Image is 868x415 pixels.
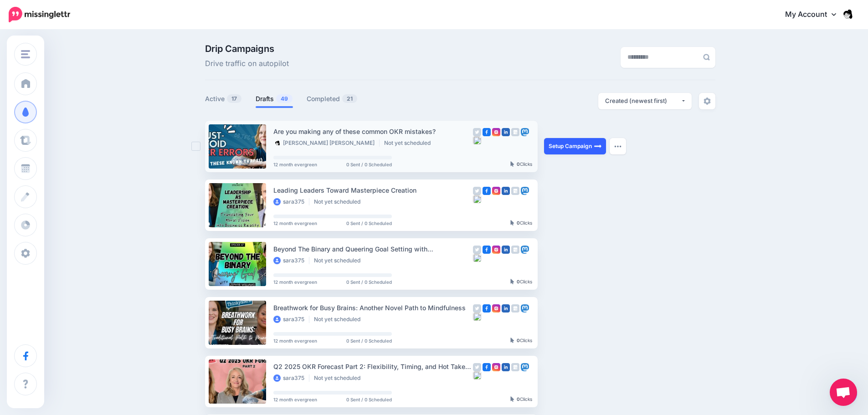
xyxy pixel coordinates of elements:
[521,363,529,371] img: mastodon-square.png
[614,145,621,148] img: dots.png
[521,246,529,254] img: mastodon-square.png
[483,246,491,254] img: facebook-square.png
[346,162,392,167] span: 0 Sent / 0 Scheduled
[511,187,519,195] img: google_business-grey-square.png
[521,187,529,195] img: mastodon-square.png
[473,246,481,254] img: twitter-grey-square.png
[598,93,692,109] button: Created (newest first)
[273,280,317,284] span: 12 month evergreen
[273,257,309,264] li: sara375
[502,128,510,136] img: linkedin-square.png
[517,279,520,284] b: 0
[473,195,481,203] img: bluesky-square.png
[473,304,481,313] img: twitter-grey-square.png
[273,338,317,343] span: 12 month evergreen
[346,397,392,402] span: 0 Sent / 0 Scheduled
[276,94,293,103] span: 49
[473,254,481,262] img: bluesky-square.png
[517,161,520,167] b: 0
[473,128,481,136] img: twitter-grey-square.png
[776,4,854,26] a: My Account
[273,185,473,195] div: Leading Leaders Toward Masterpiece Creation
[492,128,500,136] img: instagram-square.png
[517,396,520,402] b: 0
[510,338,514,343] img: pointer-grey-darker.png
[483,304,491,313] img: facebook-square.png
[510,162,532,167] div: Clicks
[273,139,380,147] li: [PERSON_NAME] [PERSON_NAME]
[510,279,514,284] img: pointer-grey-darker.png
[273,316,309,323] li: sara375
[273,162,317,167] span: 12 month evergreen
[492,246,500,254] img: instagram-square.png
[544,138,606,154] a: Setup Campaign
[273,198,309,205] li: sara375
[502,304,510,313] img: linkedin-square.png
[473,371,481,379] img: bluesky-square.png
[830,379,857,406] a: Open chat
[483,363,491,371] img: facebook-square.png
[307,93,358,104] a: Completed21
[346,338,392,343] span: 0 Sent / 0 Scheduled
[502,187,510,195] img: linkedin-square.png
[492,304,500,313] img: instagram-square.png
[342,94,357,103] span: 21
[510,220,514,225] img: pointer-grey-darker.png
[256,93,293,104] a: Drafts49
[346,221,392,225] span: 0 Sent / 0 Scheduled
[314,257,365,264] li: Not yet scheduled
[314,316,365,323] li: Not yet scheduled
[227,94,241,103] span: 17
[473,363,481,371] img: twitter-grey-square.png
[510,161,514,167] img: pointer-grey-darker.png
[517,338,520,343] b: 0
[492,363,500,371] img: instagram-square.png
[502,363,510,371] img: linkedin-square.png
[384,139,435,147] li: Not yet scheduled
[273,221,317,225] span: 12 month evergreen
[703,54,710,61] img: search-grey-6.png
[273,361,473,372] div: Q2 2025 OKR Forecast Part 2: Flexibility, Timing, and Hot Takes with Three Trusted OKR Experts
[346,280,392,284] span: 0 Sent / 0 Scheduled
[205,44,289,53] span: Drip Campaigns
[314,198,365,205] li: Not yet scheduled
[511,128,519,136] img: google_business-grey-square.png
[502,246,510,254] img: linkedin-square.png
[511,363,519,371] img: google_business-grey-square.png
[205,93,242,104] a: Active17
[21,50,30,58] img: menu.png
[273,374,309,382] li: sara375
[473,187,481,195] img: twitter-grey-square.png
[473,313,481,321] img: bluesky-square.png
[273,126,473,137] div: Are you making any of these common OKR mistakes?
[704,97,711,105] img: settings-grey.png
[473,136,481,144] img: bluesky-square.png
[510,220,532,226] div: Clicks
[483,128,491,136] img: facebook-square.png
[273,397,317,402] span: 12 month evergreen
[605,97,681,105] div: Created (newest first)
[510,338,532,343] div: Clicks
[521,128,529,136] img: mastodon-square.png
[594,143,601,150] img: arrow-long-right-white.png
[511,304,519,313] img: google_business-grey-square.png
[273,302,473,313] div: Breathwork for Busy Brains: Another Novel Path to Mindfulness
[314,374,365,382] li: Not yet scheduled
[510,397,532,402] div: Clicks
[9,7,70,22] img: Missinglettr
[205,58,289,70] span: Drive traffic on autopilot
[492,187,500,195] img: instagram-square.png
[510,279,532,285] div: Clicks
[521,304,529,313] img: mastodon-square.png
[483,187,491,195] img: facebook-square.png
[511,246,519,254] img: google_business-grey-square.png
[517,220,520,225] b: 0
[510,396,514,402] img: pointer-grey-darker.png
[273,244,473,254] div: Beyond The Binary and Queering Goal Setting with [PERSON_NAME]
